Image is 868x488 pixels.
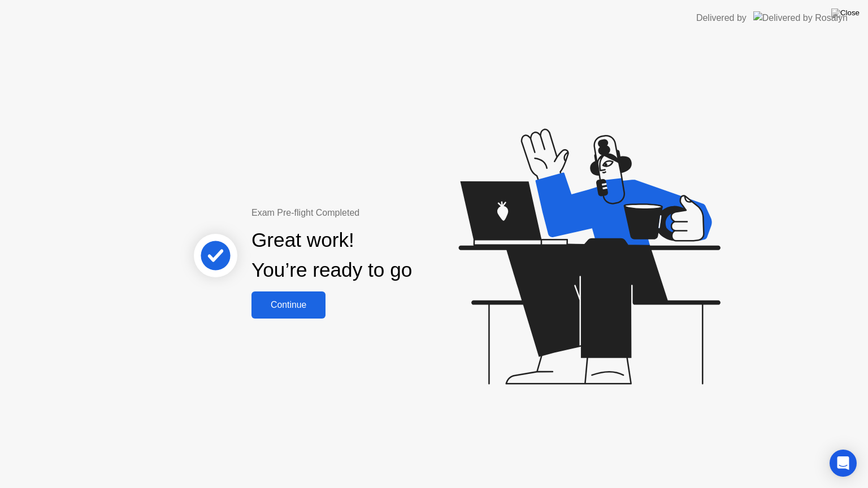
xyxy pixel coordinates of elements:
[696,11,747,25] div: Delivered by
[831,8,860,18] img: Close
[251,206,485,220] div: Exam Pre-flight Completed
[753,11,848,24] img: Delivered by Rosalyn
[251,291,325,319] button: Continue
[830,450,857,477] div: Open Intercom Messenger
[255,300,322,310] div: Continue
[251,225,412,285] div: Great work! You’re ready to go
